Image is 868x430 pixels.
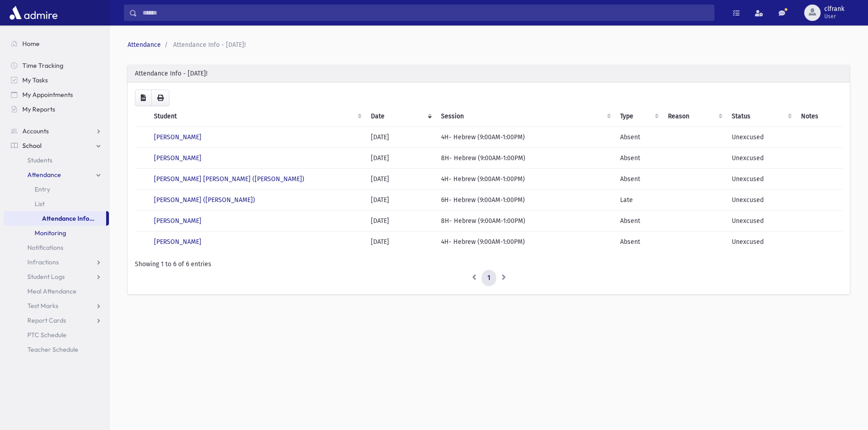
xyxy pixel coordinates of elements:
[615,148,663,169] td: Absent
[663,106,726,127] th: Reason: activate to sort column ascending
[726,169,795,190] td: Unexcused
[436,211,615,232] td: 8H- Hebrew (9:00AM-1:00PM)
[615,169,663,190] td: Absent
[726,106,795,127] th: Status: activate to sort column ascending
[615,106,663,127] th: Type: activate to sort column ascending
[796,106,842,127] th: Notes
[4,298,109,313] a: Test Marks
[22,40,40,48] span: Home
[22,127,49,135] span: Accounts
[4,211,106,226] a: Attendance Info - [DATE]!
[365,211,436,232] td: [DATE]
[824,13,844,20] span: User
[35,185,50,193] span: Entry
[27,345,78,354] span: Teacher Schedule
[4,226,109,240] a: Monitoring
[4,313,109,328] a: Report Cards
[22,91,73,99] span: My Appointments
[4,73,109,87] a: My Tasks
[615,190,663,211] td: Late
[365,106,436,127] th: Date: activate to sort column ascending
[824,5,844,13] span: clfrank
[154,196,255,204] a: [PERSON_NAME] ([PERSON_NAME])
[154,133,201,141] a: [PERSON_NAME]
[149,106,365,127] th: Student: activate to sort column ascending
[27,156,52,164] span: Students
[4,255,109,269] a: Infractions
[615,232,663,253] td: Absent
[726,232,795,253] td: Unexcused
[22,61,63,70] span: Time Tracking
[436,127,615,148] td: 4H- Hebrew (9:00AM-1:00PM)
[436,190,615,211] td: 6H- Hebrew (9:00AM-1:00PM)
[4,328,109,342] a: PTC Schedule
[135,259,842,269] div: Showing 1 to 6 of 6 entries
[436,169,615,190] td: 4H- Hebrew (9:00AM-1:00PM)
[35,200,45,208] span: List
[4,342,109,357] a: Teacher Schedule
[4,87,109,102] a: My Appointments
[436,106,615,127] th: Session : activate to sort column ascending
[154,154,201,162] a: [PERSON_NAME]
[365,148,436,169] td: [DATE]
[4,284,109,298] a: Meal Attendance
[7,4,60,22] img: AdmirePro
[4,269,109,284] a: Student Logs
[4,153,109,167] a: Students
[4,58,109,73] a: Time Tracking
[365,127,436,148] td: [DATE]
[436,148,615,169] td: 8H- Hebrew (9:00AM-1:00PM)
[4,36,109,51] a: Home
[27,258,59,266] span: Infractions
[27,316,66,324] span: Report Cards
[726,127,795,148] td: Unexcused
[4,138,109,153] a: School
[27,243,63,252] span: Notifications
[4,124,109,138] a: Accounts
[128,65,850,82] div: Attendance Info - [DATE]!
[4,182,109,197] a: Entry
[615,127,663,148] td: Absent
[482,270,496,286] a: 1
[151,90,169,106] button: Print
[22,105,55,113] span: My Reports
[27,273,65,281] span: Student Logs
[135,90,152,106] button: CSV
[22,76,48,84] span: My Tasks
[128,41,161,49] a: Attendance
[615,211,663,232] td: Absent
[4,167,109,182] a: Attendance
[726,148,795,169] td: Unexcused
[4,197,109,211] a: List
[726,190,795,211] td: Unexcused
[726,211,795,232] td: Unexcused
[154,238,201,246] a: [PERSON_NAME]
[27,302,58,310] span: Test Marks
[4,102,109,116] a: My Reports
[154,175,304,183] a: [PERSON_NAME] [PERSON_NAME] ([PERSON_NAME])
[365,190,436,211] td: [DATE]
[173,41,246,49] span: Attendance Info - [DATE]!
[137,5,714,21] input: Search
[27,171,61,179] span: Attendance
[27,331,67,339] span: PTC Schedule
[22,142,41,150] span: School
[35,229,66,237] span: Monitoring
[154,217,201,225] a: [PERSON_NAME]
[365,232,436,253] td: [DATE]
[436,232,615,253] td: 4H- Hebrew (9:00AM-1:00PM)
[365,169,436,190] td: [DATE]
[128,40,846,50] nav: breadcrumb
[4,240,109,255] a: Notifications
[27,287,77,295] span: Meal Attendance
